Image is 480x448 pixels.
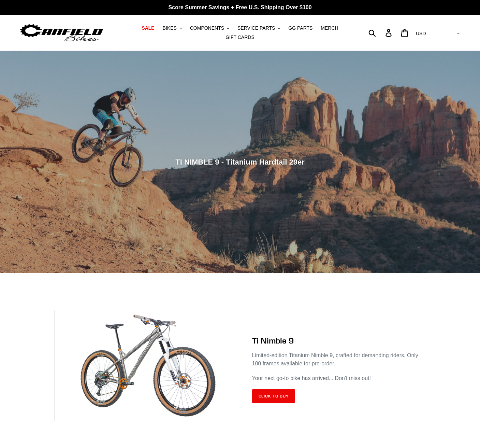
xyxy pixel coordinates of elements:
[252,389,295,403] a: Click to Buy: TI NIMBLE 9
[252,351,426,368] p: Limited-edition Titanium Nimble 9, crafted for demanding riders. Only 100 frames available for pr...
[372,25,390,40] input: Search
[159,24,185,33] button: BIKES
[142,25,154,31] span: SALE
[175,158,305,166] span: TI NIMBLE 9 - Titanium Hardtail 29er
[234,24,283,33] button: SERVICE PARTS
[226,34,254,40] span: GIFT CARDS
[321,25,338,31] span: MERCH
[317,24,341,33] a: MERCH
[288,25,312,31] span: GG PARTS
[252,336,426,346] h2: Ti Nimble 9
[222,33,258,42] a: GIFT CARDS
[138,24,158,33] a: SALE
[19,22,104,44] img: Canfield Bikes
[187,24,233,33] button: COMPONENTS
[190,25,224,31] span: COMPONENTS
[237,25,275,31] span: SERVICE PARTS
[285,24,316,33] a: GG PARTS
[252,374,426,382] p: Your next go-to bike has arrived... Don't miss out!
[163,25,177,31] span: BIKES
